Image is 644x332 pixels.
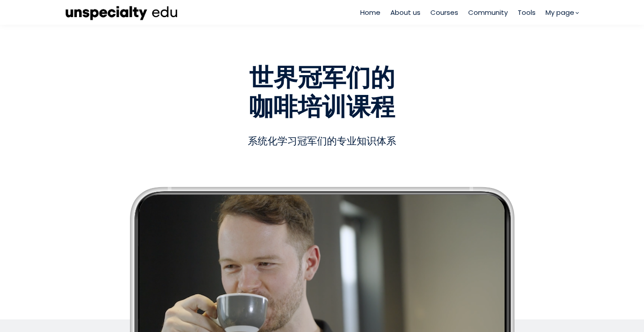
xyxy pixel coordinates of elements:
a: About us [390,7,420,18]
img: ec8cb47d53a36d742fcbd71bcb90b6e6.png [66,4,178,21]
h1: 世界冠军们的 咖啡培训课程 [66,63,578,121]
a: Community [468,7,508,18]
div: 系统化学习冠军们的专业知识体系 [66,133,578,149]
a: Home [360,7,380,18]
a: Courses [430,7,458,18]
a: My page [546,7,578,18]
span: My page [546,7,574,18]
a: Tools [518,7,536,18]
